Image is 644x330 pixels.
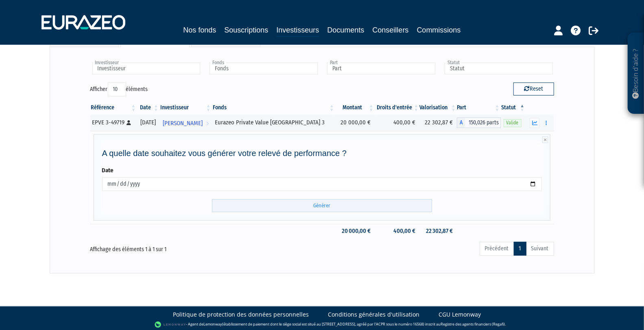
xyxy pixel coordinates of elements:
a: Nos fonds [183,24,216,36]
div: A - Eurazeo Private Value Europe 3 [457,117,501,128]
a: Commissions [417,24,461,36]
th: Droits d'entrée: activer pour trier la colonne par ordre croissant [375,101,420,115]
span: A [457,117,465,128]
th: Valorisation: activer pour trier la colonne par ordre croissant [420,101,457,115]
th: Référence : activer pour trier la colonne par ordre croissant [90,101,137,115]
th: Investisseur: activer pour trier la colonne par ordre croissant [159,101,212,115]
th: Montant: activer pour trier la colonne par ordre croissant [335,101,375,115]
h4: A quelle date souhaitez vous générer votre relevé de performance ? [102,149,542,158]
td: 22 302,87 € [420,115,457,131]
th: Statut : activer pour trier la colonne par ordre d&eacute;croissant [501,101,526,115]
a: Politique de protection des données personnelles [173,310,309,319]
a: 1 [514,242,526,256]
i: Voir l'investisseur [206,116,209,131]
input: Générer [212,199,432,213]
td: 20 000,00 € [335,224,375,238]
a: Registre des agents financiers (Regafi) [441,321,505,327]
a: Documents [327,24,365,36]
img: 1732889491-logotype_eurazeo_blanc_rvb.png [41,15,125,30]
div: - Agent de (établissement de paiement dont le siège social est situé au [STREET_ADDRESS], agréé p... [8,321,636,329]
label: Date [102,166,114,175]
p: Besoin d'aide ? [631,37,641,110]
th: Date: activer pour trier la colonne par ordre croissant [137,101,159,115]
a: Souscriptions [224,24,268,36]
img: logo-lemonway.png [155,321,186,329]
div: [DATE] [140,118,156,127]
a: Conditions générales d'utilisation [328,310,420,319]
a: [PERSON_NAME] [159,115,212,131]
td: 400,00 € [375,115,420,131]
div: Portefeuille (1) [120,33,190,47]
th: Fonds: activer pour trier la colonne par ordre croissant [212,101,335,115]
td: 20 000,00 € [335,115,375,131]
td: 400,00 € [375,224,420,238]
div: Documents (3) [191,33,260,47]
span: [PERSON_NAME] [163,116,203,131]
a: Conseillers [373,24,409,36]
td: 22 302,87 € [420,224,457,238]
div: Informations investisseur [50,33,119,47]
a: Lemonway [203,321,222,327]
select: Afficheréléments [108,82,126,96]
div: EPVE 3-49719 [92,118,134,127]
i: [Français] Personne physique [127,120,131,125]
th: Part: activer pour trier la colonne par ordre croissant [457,101,501,115]
div: Eurazeo Private Value [GEOGRAPHIC_DATA] 3 [215,118,332,127]
span: Valide [504,119,522,127]
label: Afficher éléments [90,82,148,96]
span: 150,026 parts [465,117,501,128]
div: Affichage des éléments 1 à 1 sur 1 [90,241,277,254]
a: CGU Lemonway [439,310,481,319]
button: Reset [513,82,554,96]
a: Investisseurs [276,24,319,37]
